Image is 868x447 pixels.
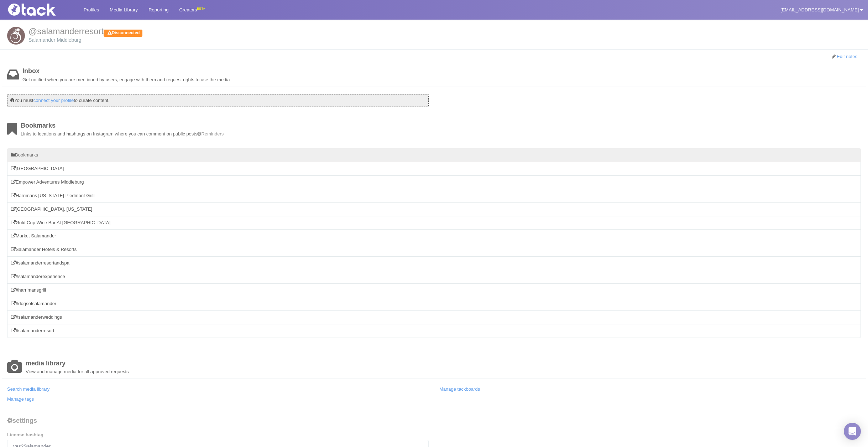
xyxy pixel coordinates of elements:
[7,386,49,392] a: Search media library
[7,94,429,107] div: You must to curate content.
[11,166,857,172] a: [GEOGRAPHIC_DATA]
[11,328,857,334] a: #salamanderresort
[7,27,25,45] img: Salamander Middleburg
[11,193,857,199] a: Harrimans [US_STATE] Piedmont Grill
[197,131,224,137] a: Reminders
[11,179,857,185] a: Empower Adventures Middleburg
[11,247,857,253] a: Salamander Hotels & Resorts
[11,233,857,239] a: Market Salamander
[26,360,861,375] div: View and manage media for all approved requests
[22,68,861,75] h4: Inbox
[7,37,861,42] small: Salamander Middleburg
[21,122,861,138] div: Links to locations and hashtags on Instagram where you can comment on public posts
[11,274,857,280] a: #salamanderexperience
[11,260,857,266] a: #salamanderresortandspa
[33,98,74,103] a: connect your profile
[26,360,861,367] h4: media library
[7,417,861,428] h4: settings
[844,423,861,440] div: Open Intercom Messenger
[7,432,43,438] label: License hashtag
[11,301,857,307] a: #dogsofsalamander
[11,220,857,226] a: Gold Cup Wine Bar At [GEOGRAPHIC_DATA]
[11,206,857,212] a: [GEOGRAPHIC_DATA], [US_STATE]
[104,30,142,37] span: Disconnected
[439,386,480,392] a: Manage tackboards
[7,396,34,402] a: Manage tags
[11,287,857,293] a: #harrimansgrill
[197,5,205,12] div: BETA
[11,314,857,320] a: #salamanderweddings
[5,4,77,16] img: Tack
[22,68,861,83] div: Get notified when you are mentioned by users, engage with them and request rights to use the media
[837,54,857,59] a: Edit notes
[21,122,861,129] h4: Bookmarks
[11,152,38,158] span: Bookmarks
